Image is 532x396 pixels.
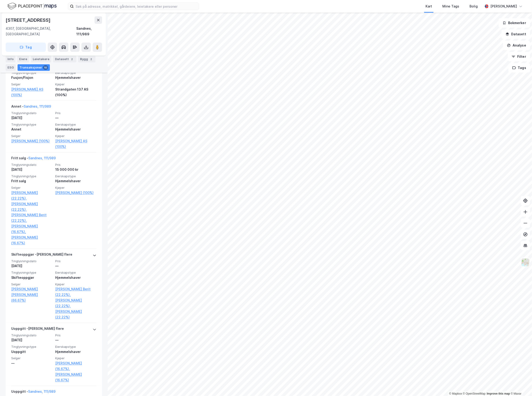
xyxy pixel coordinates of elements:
div: Mine Tags [442,4,459,9]
button: Bokmerker [499,18,530,28]
a: [PERSON_NAME] Berit (22.22%), [11,212,52,223]
div: [DATE] [11,167,52,172]
div: Datasett [53,56,76,62]
div: ESG [6,64,16,71]
div: Hjemmelshaver [55,349,96,355]
div: Fusjon/Fisjon [11,75,52,80]
button: Filter [508,52,530,61]
a: Improve this map [487,392,510,395]
span: Tinglysningstype [11,271,52,275]
div: Eiere [17,56,29,62]
div: Hjemmelshaver [55,127,96,132]
div: 4307, [GEOGRAPHIC_DATA], [GEOGRAPHIC_DATA] [6,26,76,37]
a: [PERSON_NAME] [PERSON_NAME] (66.67%) [11,286,52,303]
button: Datasett [502,29,530,39]
div: Annet - [11,104,51,111]
span: Selger [11,282,52,286]
span: Pris [55,111,96,115]
a: [PERSON_NAME] (22.22%), [11,201,52,212]
a: [PERSON_NAME] (16.67%) [11,235,52,246]
div: Annet [11,127,52,132]
div: Bolig [470,4,478,9]
img: logo.f888ab2527a4732fd821a326f86c7f29.svg [7,2,57,10]
span: Tinglysningstype [11,123,52,127]
div: Skifteoppgjør - [PERSON_NAME] flere [11,252,72,259]
a: OpenStreetMap [463,392,486,395]
iframe: Chat Widget [509,374,532,396]
span: Kjøper [55,134,96,138]
a: Sandnes, 111/989 [24,104,51,108]
div: Hjemmelshaver [55,178,96,184]
div: Kontrollprogram for chat [509,374,532,396]
img: Z [521,258,530,267]
a: [PERSON_NAME] (16.67%), [55,360,96,372]
div: Info [6,56,15,62]
div: [DATE] [11,337,52,343]
span: Kjøper [55,356,96,360]
div: Fritt salg - [11,155,56,163]
div: [STREET_ADDRESS] [6,16,51,24]
a: [PERSON_NAME] Berit (22.22%), [55,286,96,298]
span: Eierskapstype [55,174,96,178]
span: Tinglysningsdato [11,259,52,263]
div: Hjemmelshaver [55,275,96,280]
a: [PERSON_NAME] AS (100%) [11,87,52,98]
div: Kart [426,4,432,9]
div: Leietakere [31,56,51,62]
button: Tag [6,43,46,52]
div: — [55,263,96,269]
a: [PERSON_NAME] (22.22%), [55,298,96,309]
span: Eierskapstype [55,71,96,75]
span: Kjøper [55,282,96,286]
a: Sandnes, 111/989 [28,389,55,393]
a: [PERSON_NAME] (100%) [11,138,52,144]
span: Eierskapstype [55,123,96,127]
input: Søk på adresse, matrikkel, gårdeiere, leietakere eller personer [74,3,199,10]
span: Tinglysningstype [11,345,52,349]
a: [PERSON_NAME] (16.67%), [11,223,52,235]
span: Selger [11,186,52,190]
div: Strandgaten 137 AS (100%) [55,87,96,98]
a: [PERSON_NAME] (100%) [55,190,96,196]
span: Eierskapstype [55,345,96,349]
div: Sandnes, 111/989 [76,26,102,37]
button: Tags [508,63,530,73]
div: Bygg [78,56,95,62]
a: Mapbox [449,392,462,395]
span: Tinglysningsdato [11,111,52,115]
div: Skifteoppgjør [11,275,52,280]
div: [DATE] [11,115,52,121]
span: Pris [55,163,96,167]
a: [PERSON_NAME] AS (100%) [55,138,96,149]
span: Kjøper [55,186,96,190]
span: Pris [55,333,96,337]
span: Tinglysningstype [11,71,52,75]
span: Tinglysningstype [11,174,52,178]
span: Kjøper [55,82,96,86]
div: Uoppgitt [11,349,52,355]
div: Fritt salg [11,178,52,184]
div: Transaksjoner [18,64,50,71]
div: 15 000 000 kr [55,167,96,172]
div: — [55,337,96,343]
span: Selger [11,134,52,138]
div: 2 [89,57,94,61]
div: [PERSON_NAME] [490,4,517,9]
span: Tinglysningsdato [11,163,52,167]
div: Hjemmelshaver [55,75,96,80]
div: [DATE] [11,263,52,269]
span: Selger [11,356,52,360]
a: [PERSON_NAME] (16.67%) [55,372,96,383]
a: [PERSON_NAME] (22.22%), [11,190,52,201]
span: Eierskapstype [55,271,96,275]
span: Selger [11,82,52,86]
a: [PERSON_NAME] (22.22%) [55,309,96,320]
a: Sandnes, 111/989 [28,156,56,160]
span: Pris [55,259,96,263]
div: — [55,115,96,121]
div: Uoppgitt - [PERSON_NAME] flere [11,326,64,333]
div: 10 [43,65,48,70]
div: — [11,360,52,366]
div: 2 [70,57,74,61]
button: Analyse [503,41,530,50]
